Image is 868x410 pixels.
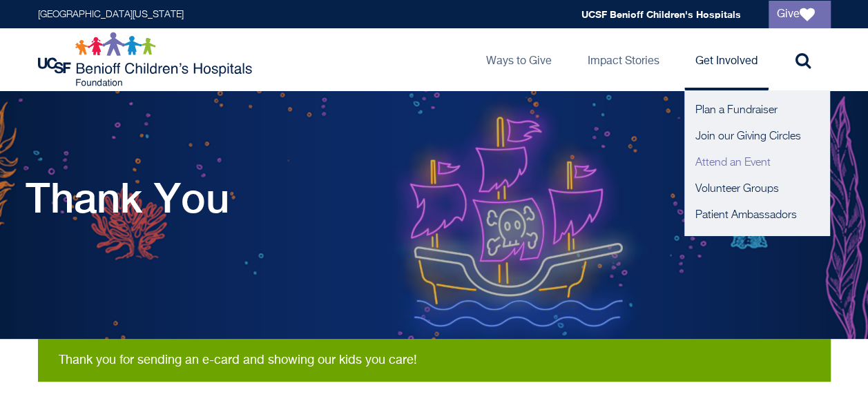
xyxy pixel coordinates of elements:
[684,150,829,176] a: Attend an Event
[684,202,829,228] a: Patient Ambassadors
[684,97,829,124] a: Plan a Fundraiser
[769,1,831,28] a: Give
[684,28,769,90] a: Get Involved
[684,124,829,150] a: Join our Giving Circles
[26,173,229,222] h1: Thank You
[38,32,255,87] img: Logo for UCSF Benioff Children's Hospitals Foundation
[684,176,829,202] a: Volunteer Groups
[38,10,184,19] a: [GEOGRAPHIC_DATA][US_STATE]
[475,28,563,90] a: Ways to Give
[38,339,831,382] div: Status message
[581,8,741,20] a: UCSF Benioff Children's Hospitals
[577,28,671,90] a: Impact Stories
[59,353,810,368] div: Thank you for sending an e-card and showing our kids you care!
